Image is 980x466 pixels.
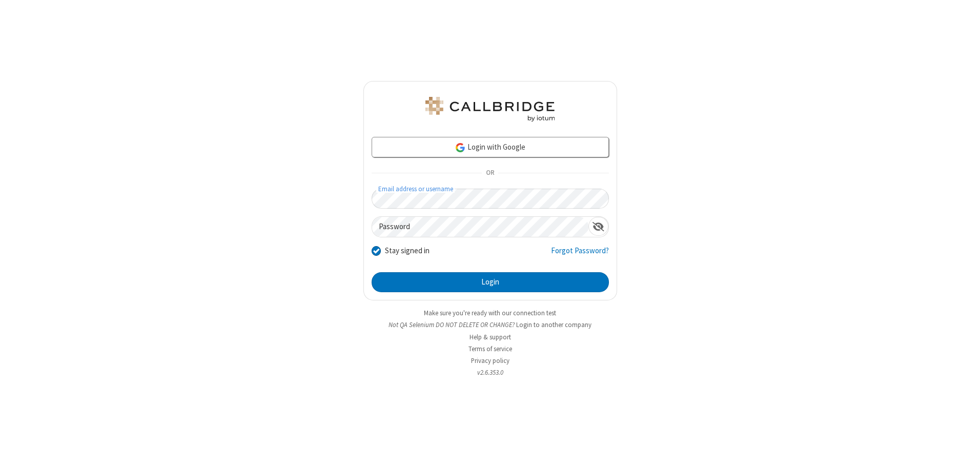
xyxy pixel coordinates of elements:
a: Terms of service [468,345,512,353]
span: OR [482,166,498,180]
label: Stay signed in [385,245,430,257]
a: Make sure you're ready with our connection test [424,309,556,317]
input: Password [372,217,588,237]
a: Forgot Password? [551,245,609,265]
button: Login to another company [516,320,591,330]
img: QA Selenium DO NOT DELETE OR CHANGE [423,97,557,121]
div: Show password [588,217,608,236]
a: Help & support [469,333,511,341]
li: Not QA Selenium DO NOT DELETE OR CHANGE? [363,320,617,330]
a: Login with Google [372,137,609,157]
img: google-icon.png [455,142,466,153]
input: Email address or username [372,189,609,209]
li: v2.6.353.0 [363,368,617,377]
button: Login [372,272,609,293]
a: Privacy policy [471,356,509,365]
